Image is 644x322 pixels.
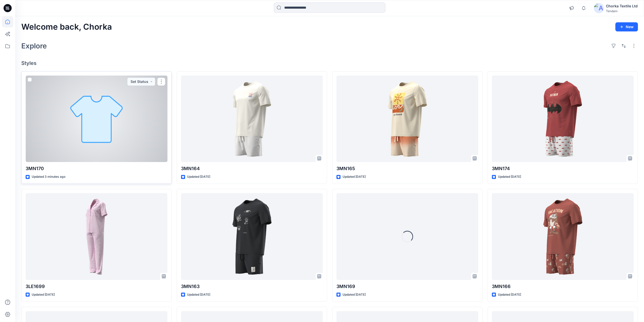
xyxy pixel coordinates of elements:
p: Updated [DATE] [343,174,366,180]
p: Updated [DATE] [498,174,521,180]
h2: Welcome back, Chorka [21,22,112,32]
h2: Explore [21,42,47,50]
p: 3MN174 [492,165,634,172]
a: 3MN174 [492,76,634,162]
p: 3MN169 [336,283,478,290]
a: 3MN163 [181,193,323,280]
a: 3MN166 [492,193,634,280]
p: 3MN170 [26,165,167,172]
a: 3MN164 [181,76,323,162]
p: Updated [DATE] [343,292,366,297]
div: Chorka Textile Ltd [606,3,638,9]
a: 3MN165 [336,76,478,162]
p: Updated 3 minutes ago [32,174,65,180]
img: avatar [594,3,604,13]
button: New [615,22,638,31]
h4: Styles [21,60,638,66]
div: Tendam [606,9,638,13]
p: 3MN166 [492,283,634,290]
p: 3MN164 [181,165,323,172]
p: 3MN165 [336,165,478,172]
p: Updated [DATE] [498,292,521,297]
p: 3MN163 [181,283,323,290]
a: 3LE1699 [26,193,167,280]
p: Updated [DATE] [187,292,210,297]
p: Updated [DATE] [187,174,210,180]
a: 3MN170 [26,76,167,162]
p: Updated [DATE] [32,292,55,297]
p: 3LE1699 [26,283,167,290]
